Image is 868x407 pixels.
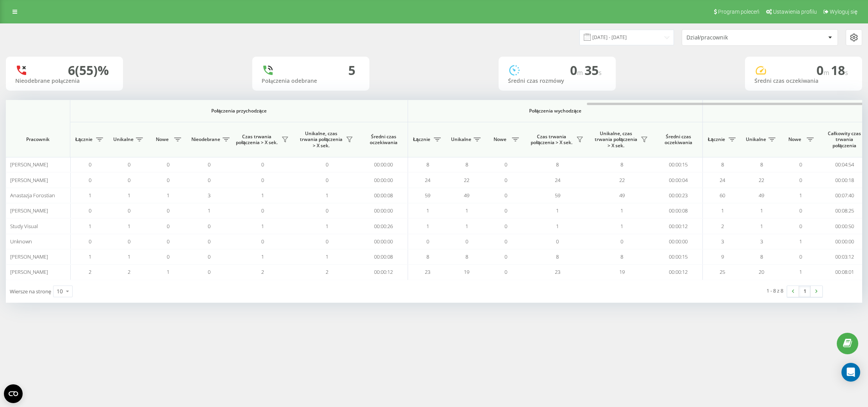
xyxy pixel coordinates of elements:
span: 1 [89,253,91,260]
span: 0 [128,207,130,214]
span: 1 [167,192,169,199]
span: 0 [504,238,507,245]
span: 0 [326,207,328,214]
span: 22 [619,177,625,184]
div: 5 [348,63,355,78]
td: 00:00:00 [359,234,408,249]
span: Nowe [152,136,172,143]
span: [PERSON_NAME] [10,253,48,260]
span: Wiersze na stronę [10,288,51,295]
span: Średni czas oczekiwania [660,134,697,146]
span: 19 [464,268,469,275]
span: 0 [465,238,468,245]
td: 00:00:15 [654,249,703,264]
span: 23 [555,268,560,275]
span: 0 [799,253,802,260]
span: 0 [504,177,507,184]
span: 49 [619,192,625,199]
span: 1 [261,192,264,199]
span: Wyloguj się [830,9,857,15]
div: Średni czas rozmówy [508,78,606,84]
td: 00:00:08 [359,249,408,264]
span: 0 [261,177,264,184]
span: 8 [760,253,763,260]
span: 0 [128,177,130,184]
span: s [599,68,602,77]
span: 0 [208,177,210,184]
span: Całkowity czas trwania połączenia [826,130,863,149]
span: Unikalne, czas trwania połączenia > X sek. [594,130,638,149]
td: 00:00:08 [359,188,408,203]
span: 0 [504,268,507,275]
span: 0 [504,253,507,260]
span: 20 [759,268,764,275]
span: 1 [326,192,328,199]
span: 1 [465,207,468,214]
span: 8 [620,253,623,260]
span: 1 [620,223,623,230]
td: 00:00:00 [359,203,408,218]
span: 0 [208,161,210,168]
span: 1 [261,253,264,260]
span: 0 [261,161,264,168]
span: 0 [208,238,210,245]
span: [PERSON_NAME] [10,161,48,168]
span: m [823,68,831,77]
span: 1 [465,223,468,230]
div: 1 - 8 z 8 [766,287,783,295]
span: 0 [326,177,328,184]
span: 18 [831,62,848,79]
span: 1 [208,207,210,214]
span: 1 [556,223,559,230]
span: Czas trwania połączenia > X sek. [234,134,279,146]
button: Open CMP widget [4,384,23,403]
span: Ustawienia profilu [773,9,817,15]
span: 2 [128,268,130,275]
span: Study Visual [10,223,38,230]
span: 0 [261,238,264,245]
td: 00:00:12 [654,264,703,280]
span: 23 [425,268,430,275]
span: Unikalne [746,136,766,143]
span: 1 [89,223,91,230]
td: 00:00:15 [654,157,703,172]
span: Unknown [10,238,32,245]
span: 1 [556,207,559,214]
div: Połączenia odebrane [262,78,360,84]
span: 0 [326,161,328,168]
span: 8 [465,161,468,168]
span: 1 [760,223,763,230]
span: 1 [721,207,724,214]
div: Open Intercom Messenger [841,363,860,382]
span: 0 [89,207,91,214]
span: Połączenia przychodzące [91,108,387,114]
span: 1 [326,223,328,230]
span: 2 [261,268,264,275]
span: Anastazja Forostian [10,192,55,199]
span: 1 [261,223,264,230]
span: 24 [555,177,560,184]
span: 0 [570,62,585,79]
span: Łącznie [74,136,94,143]
span: 1 [799,192,802,199]
span: 1 [620,207,623,214]
span: 0 [167,207,169,214]
span: 3 [721,238,724,245]
span: Łącznie [707,136,726,143]
span: Pracownik [12,136,63,143]
span: 8 [556,161,559,168]
div: 10 [57,287,63,295]
span: 1 [128,253,130,260]
td: 00:00:12 [359,264,408,280]
span: [PERSON_NAME] [10,268,48,275]
span: 0 [128,238,130,245]
span: 8 [465,253,468,260]
span: Czas trwania połączenia > X sek. [529,134,574,146]
span: 0 [504,223,507,230]
span: 0 [426,238,429,245]
span: 0 [556,238,559,245]
span: 0 [261,207,264,214]
td: 00:00:23 [654,188,703,203]
span: 19 [619,268,625,275]
span: 0 [167,161,169,168]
